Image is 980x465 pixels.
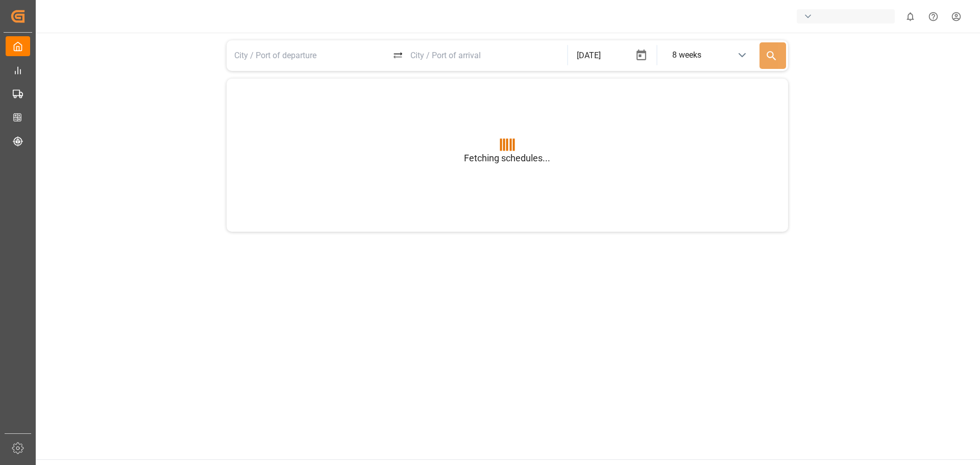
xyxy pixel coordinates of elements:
[404,42,565,68] input: City / Port of arrival
[229,42,389,68] input: City / Port of departure
[464,151,550,165] p: Fetching schedules...
[899,5,922,28] button: show 0 new notifications
[922,5,945,28] button: Help Center
[759,42,786,69] button: Search
[672,49,701,61] div: 8 weeks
